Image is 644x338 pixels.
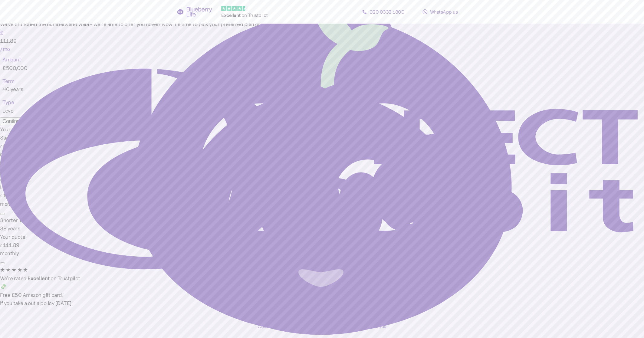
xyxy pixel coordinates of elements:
span: Excellent ️ [221,12,241,18]
span: 020 0333 1800 [370,9,405,15]
span: on Trustpilot [241,12,268,18]
span: WhatsApp us [430,9,458,15]
a: 020 0333 1800 [356,6,410,18]
a: WhatsApp us [413,6,467,18]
